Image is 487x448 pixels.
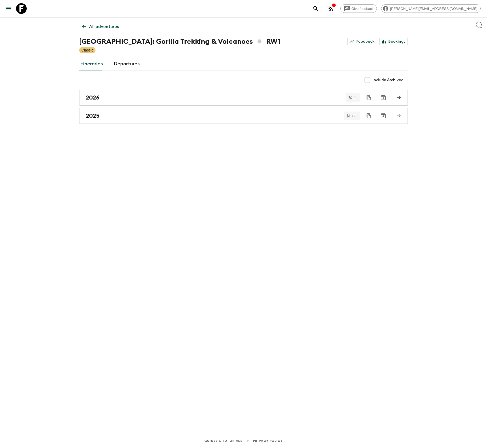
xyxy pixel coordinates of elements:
a: Feedback [347,38,377,45]
span: [PERSON_NAME][EMAIL_ADDRESS][DOMAIN_NAME] [387,7,480,11]
a: Bookings [379,38,408,45]
a: 2026 [79,90,408,106]
a: Departures [114,58,140,70]
button: search adventures [310,3,321,14]
span: Give feedback [349,7,377,11]
button: Duplicate [364,93,374,102]
button: Duplicate [364,111,374,121]
h2: 2026 [86,94,99,101]
p: All adventures [89,23,119,30]
a: Privacy Policy [253,438,283,444]
a: All adventures [79,21,122,32]
span: 9 [350,96,359,100]
h2: 2025 [86,112,99,119]
a: 2025 [79,108,408,124]
button: Archive [378,92,389,103]
p: Classic [81,47,93,53]
a: Give feedback [340,4,377,13]
a: Itineraries [79,58,103,70]
div: [PERSON_NAME][EMAIL_ADDRESS][DOMAIN_NAME] [381,4,481,13]
button: Archive [378,110,389,121]
button: menu [3,3,14,14]
span: Include Archived [373,77,404,83]
a: Guides & Tutorials [204,438,242,444]
span: 12 [349,114,359,118]
h1: [GEOGRAPHIC_DATA]: Gorilla Trekking & Volcanoes RW1 [79,36,280,47]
